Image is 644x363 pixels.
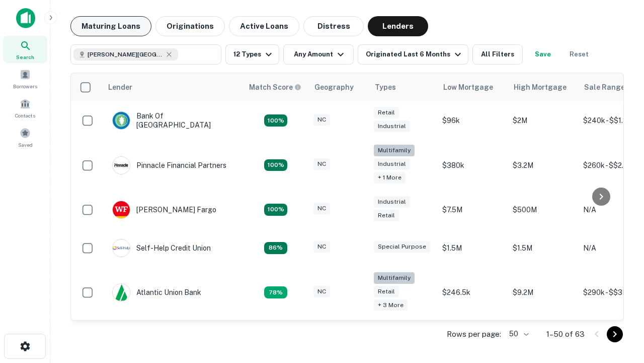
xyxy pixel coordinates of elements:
[594,282,644,331] iframe: Chat Widget
[437,229,508,267] td: $1.5M
[366,48,464,60] div: Originated Last 6 Months
[374,210,399,221] div: Retail
[113,201,130,218] img: picture
[358,44,468,65] button: Originated Last 6 Months
[18,141,33,149] span: Saved
[16,8,35,28] img: capitalize-icon.png
[249,82,299,93] h6: Match Score
[3,124,47,151] a: Saved
[112,156,226,174] div: Pinnacle Financial Partners
[374,286,399,297] div: Retail
[113,284,130,301] img: picture
[584,81,625,93] div: Sale Range
[112,111,233,130] div: Bank Of [GEOGRAPHIC_DATA]
[508,267,578,318] td: $9.2M
[3,36,47,63] a: Search
[113,112,130,129] img: picture
[155,16,225,36] button: Originations
[308,73,369,101] th: Geography
[88,50,163,59] span: [PERSON_NAME][GEOGRAPHIC_DATA], [GEOGRAPHIC_DATA]
[112,239,211,257] div: Self-help Credit Union
[508,191,578,229] td: $500M
[508,101,578,140] td: $2M
[514,81,567,93] div: High Mortgage
[16,53,34,61] span: Search
[313,286,330,297] div: NC
[113,239,130,257] img: picture
[374,299,408,311] div: + 3 more
[374,272,415,284] div: Multifamily
[374,172,406,184] div: + 1 more
[607,326,623,342] button: Go to next page
[437,73,508,101] th: Low Mortgage
[113,157,130,174] img: picture
[374,196,410,208] div: Industrial
[374,120,410,132] div: Industrial
[13,82,37,90] span: Borrowers
[375,81,396,93] div: Types
[369,73,437,101] th: Types
[437,267,508,318] td: $246.5k
[225,44,279,65] button: 12 Types
[229,16,299,36] button: Active Loans
[505,327,530,341] div: 50
[283,44,354,65] button: Any Amount
[508,229,578,267] td: $1.5M
[15,111,35,119] span: Contacts
[563,44,595,65] button: Reset
[374,107,399,118] div: Retail
[374,145,415,156] div: Multifamily
[437,191,508,229] td: $7.5M
[447,328,501,340] p: Rows per page:
[313,203,330,214] div: NC
[443,81,493,93] div: Low Mortgage
[264,114,287,127] div: Matching Properties: 14, hasApolloMatch: undefined
[313,114,330,126] div: NC
[508,140,578,191] td: $3.2M
[313,158,330,170] div: NC
[112,201,216,219] div: [PERSON_NAME] Fargo
[303,16,364,36] button: Distress
[264,286,287,298] div: Matching Properties: 10, hasApolloMatch: undefined
[437,140,508,191] td: $380k
[527,44,559,65] button: Save your search to get updates of matches that match your search criteria.
[3,94,47,122] a: Contacts
[437,101,508,140] td: $96k
[546,328,585,340] p: 1–50 of 63
[102,73,243,101] th: Lender
[374,158,410,170] div: Industrial
[472,44,523,65] button: All Filters
[313,241,330,253] div: NC
[264,159,287,171] div: Matching Properties: 23, hasApolloMatch: undefined
[264,204,287,216] div: Matching Properties: 14, hasApolloMatch: undefined
[3,65,47,92] a: Borrowers
[249,82,301,93] div: Capitalize uses an advanced AI algorithm to match your search with the best lender. The match sco...
[508,73,578,101] th: High Mortgage
[374,241,430,253] div: Special Purpose
[264,242,287,254] div: Matching Properties: 11, hasApolloMatch: undefined
[243,73,308,101] th: Capitalize uses an advanced AI algorithm to match your search with the best lender. The match sco...
[314,81,354,93] div: Geography
[108,81,132,93] div: Lender
[368,16,428,36] button: Lenders
[112,283,201,301] div: Atlantic Union Bank
[70,16,151,36] button: Maturing Loans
